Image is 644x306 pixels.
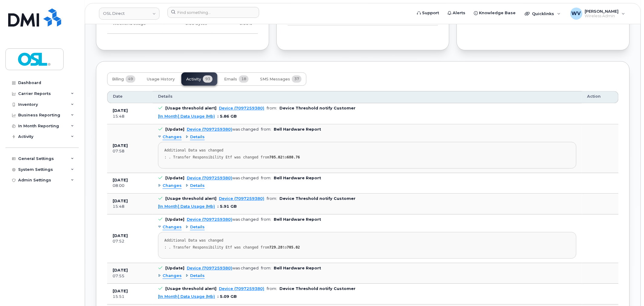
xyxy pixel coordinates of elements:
[126,75,135,83] span: 49
[167,7,259,18] input: Find something...
[158,94,173,99] span: Details
[99,8,160,20] a: OSL Direct
[187,217,232,222] a: Device (7097259380)
[279,106,355,110] b: Device Threshold notify Customer
[479,10,516,16] span: Knowledge Base
[267,196,277,201] span: from:
[261,127,271,132] span: from:
[190,134,205,140] span: Details
[158,114,215,119] a: [In Month] Data Usage (Mb)
[165,106,216,110] b: [Usage threshold alert]
[219,106,264,110] a: Device (7097259380)
[585,9,619,14] span: [PERSON_NAME]
[113,268,128,272] b: [DATE]
[521,8,565,20] div: Quicklinks
[274,217,321,222] b: Bell Hardware Report
[164,155,570,160] div: : . Transfer Responsibility Etf was changed from to
[190,183,205,189] span: Details
[187,127,259,132] div: was changed
[287,155,300,159] strong: 680.76
[219,196,264,201] a: Device (7097259380)
[267,286,277,291] span: from:
[269,155,282,159] strong: 705.02
[292,75,302,83] span: 37
[163,183,182,189] span: Changes
[413,7,444,19] a: Support
[566,8,629,20] div: Willy Verrier
[113,143,128,148] b: [DATE]
[260,77,290,82] span: SMS Messages
[163,224,182,230] span: Changes
[165,127,184,132] b: [Update]
[164,238,570,243] div: Additional Data was changed
[165,217,184,222] b: [Update]
[187,176,259,180] div: was changed
[187,266,259,270] div: was changed
[147,77,175,82] span: Usage History
[453,10,466,16] span: Alerts
[585,14,619,18] span: Wireless Admin
[217,294,237,299] span: : 5.09 GB
[113,94,123,99] span: Date
[279,286,355,291] b: Device Threshold notify Customer
[113,114,147,119] div: 15:48
[224,77,237,82] span: Emails
[165,176,184,180] b: [Update]
[165,286,216,291] b: [Usage threshold alert]
[261,176,271,180] span: from:
[164,148,570,153] div: Additional Data was changed
[113,233,128,238] b: [DATE]
[113,108,128,113] b: [DATE]
[269,245,282,249] strong: 729.28
[287,245,300,249] strong: 705.02
[422,10,439,16] span: Support
[164,245,570,250] div: : . Transfer Responsibility Etf was changed from to
[532,11,554,16] span: Quicklinks
[113,148,147,154] div: 07:58
[158,294,215,299] a: [In Month] Data Usage (Mb)
[113,294,147,299] div: 15:51
[274,176,321,180] b: Bell Hardware Report
[217,204,237,209] span: : 5.91 GB
[219,286,264,291] a: Device (7097259380)
[112,77,124,82] span: Billing
[113,183,147,188] div: 08:00
[190,273,205,279] span: Details
[158,204,215,209] a: [In Month] Data Usage (Mb)
[165,196,216,201] b: [Usage threshold alert]
[113,239,147,244] div: 07:52
[163,273,182,279] span: Changes
[274,127,321,132] b: Bell Hardware Report
[163,134,182,140] span: Changes
[187,266,232,270] a: Device (7097259380)
[572,10,581,17] span: WV
[261,266,271,270] span: from:
[113,199,128,203] b: [DATE]
[470,7,520,19] a: Knowledge Base
[187,127,232,132] a: Device (7097259380)
[279,196,355,201] b: Device Threshold notify Customer
[217,114,237,119] span: : 5.86 GB
[261,217,271,222] span: from:
[274,266,321,270] b: Bell Hardware Report
[113,273,147,279] div: 07:55
[165,266,184,270] b: [Update]
[187,217,259,222] div: was changed
[113,204,147,209] div: 15:48
[239,75,249,83] span: 18
[582,91,619,103] th: Action
[444,7,470,19] a: Alerts
[267,106,277,110] span: from:
[190,224,205,230] span: Details
[113,178,128,182] b: [DATE]
[187,176,232,180] a: Device (7097259380)
[113,289,128,293] b: [DATE]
